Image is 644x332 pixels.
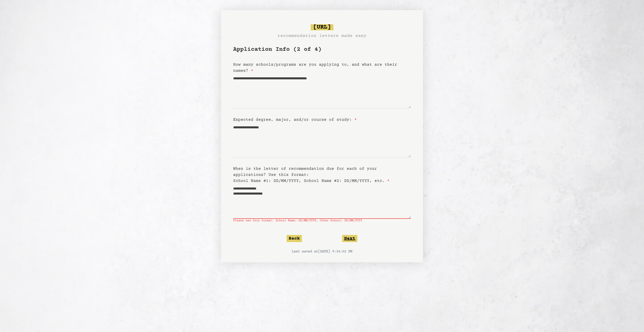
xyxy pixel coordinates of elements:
h3: recommendation letters made easy [278,32,366,39]
label: How many schools/programs are you applying to, and what are their names? [233,62,397,73]
p: Last saved at [DATE] 9:34:02 PM [233,249,411,254]
h1: Application Info (2 of 4) [233,45,411,54]
button: Back [287,235,302,242]
label: When is the letter of recommendation due for each of your applications? Use this format: School N... [233,167,390,183]
label: Expected degree, major, and/or course of study: [233,117,357,122]
button: Next [342,235,357,242]
span: [URL] [311,24,333,30]
span: Please use this format: School Name: DD/MM/YYYY, Other School: DD/MM/YYYY [233,219,411,223]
